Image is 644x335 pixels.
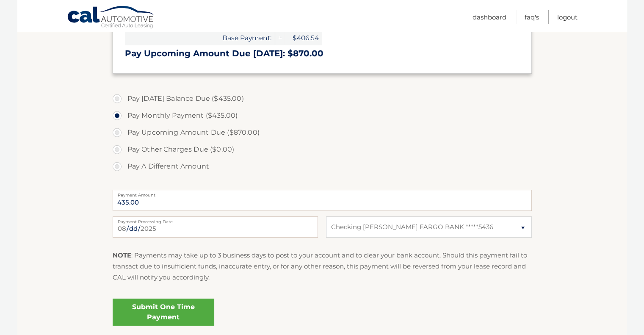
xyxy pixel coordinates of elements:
span: + [275,30,284,45]
a: Dashboard [473,10,506,24]
a: Logout [557,10,578,24]
label: Pay Monthly Payment ($435.00) [113,107,532,124]
label: Payment Processing Date [113,216,318,223]
span: $406.54 [284,30,322,45]
label: Pay [DATE] Balance Due ($435.00) [113,90,532,107]
span: Base Payment: [125,30,275,45]
strong: NOTE [113,251,131,259]
label: Pay Upcoming Amount Due ($870.00) [113,124,532,141]
a: FAQ's [525,10,539,24]
p: : Payments may take up to 3 business days to post to your account and to clear your bank account.... [113,250,532,283]
label: Pay A Different Amount [113,158,532,175]
a: Cal Automotive [67,6,156,30]
a: Submit One Time Payment [113,299,214,326]
label: Payment Amount [113,190,532,197]
label: Pay Other Charges Due ($0.00) [113,141,532,158]
input: Payment Date [113,216,318,238]
input: Payment Amount [113,190,532,211]
h3: Pay Upcoming Amount Due [DATE]: $870.00 [125,48,520,59]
